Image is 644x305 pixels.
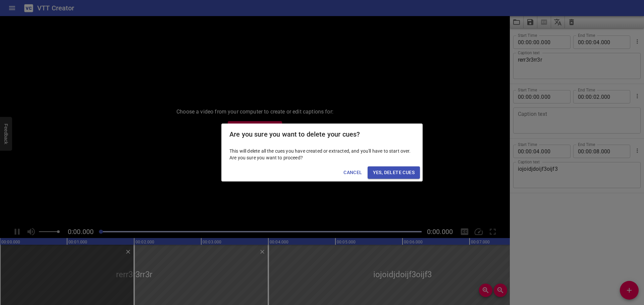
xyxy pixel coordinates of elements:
span: Cancel [343,168,362,177]
div: This will delete all the cues you have created or extracted, and you'll have to start over. Are y... [221,145,423,164]
h2: Are you sure you want to delete your cues? [229,129,415,140]
button: Cancel [341,166,365,179]
span: Yes, Delete Cues [373,168,415,177]
button: Yes, Delete Cues [368,166,420,179]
